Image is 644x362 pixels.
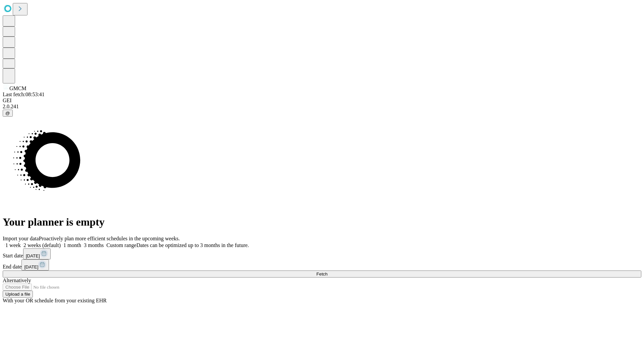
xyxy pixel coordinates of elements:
[23,242,61,248] span: 2 weeks (default)
[106,242,136,248] span: Custom range
[3,291,33,298] button: Upload a file
[63,242,81,248] span: 1 month
[3,98,641,104] div: GEI
[5,111,10,116] span: @
[3,216,641,228] h1: Your planner is empty
[316,271,327,277] span: Fetch
[23,248,51,259] button: [DATE]
[137,242,249,248] span: Dates can be optimized up to 3 months in the future.
[24,264,38,269] span: [DATE]
[3,104,641,110] div: 2.0.241
[26,253,40,258] span: [DATE]
[3,278,31,283] span: Alternatively
[3,92,45,97] span: Last fetch: 08:53:41
[3,248,641,259] div: Start date
[3,236,39,241] span: Import your data
[39,236,180,241] span: Proactively plan more efficient schedules in the upcoming weeks.
[3,298,107,303] span: With your OR schedule from your existing EHR
[9,85,26,91] span: GMCM
[84,242,104,248] span: 3 months
[21,259,49,270] button: [DATE]
[3,259,641,270] div: End date
[5,242,21,248] span: 1 week
[3,270,641,278] button: Fetch
[3,110,13,117] button: @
